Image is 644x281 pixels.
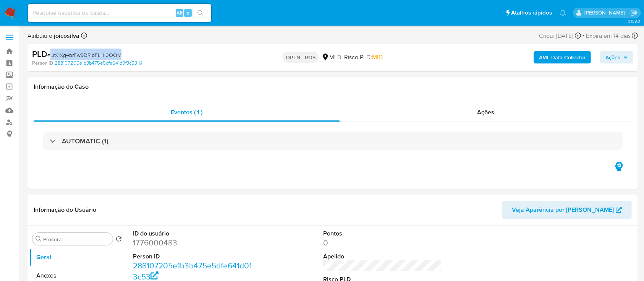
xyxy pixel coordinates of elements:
[52,31,79,40] b: joicosilva
[323,252,442,261] dt: Apelido
[36,236,42,242] button: Procurar
[43,236,110,243] input: Procurar
[171,108,203,117] span: Eventos ( 1 )
[512,201,614,219] span: Veja Aparência por [PERSON_NAME]
[43,132,623,150] div: AUTOMATIC (1)
[605,51,620,63] span: Ações
[29,248,125,266] button: Geral
[133,229,252,238] dt: ID do usuário
[116,236,122,244] button: Retornar ao pedido padrão
[28,8,211,18] input: Pesquise usuários ou casos...
[630,9,638,17] a: Sair
[511,9,552,17] span: Atalhos rápidos
[539,51,586,63] b: AML Data Collector
[586,32,631,40] span: Expira em 14 dias
[62,137,108,145] h3: AUTOMATIC (1)
[372,53,383,62] span: MID
[32,48,47,60] b: PLD
[502,201,632,219] button: Veja Aparência por [PERSON_NAME]
[34,83,632,91] h1: Informação do Caso
[322,53,341,62] div: MLB
[32,60,53,67] b: Person ID
[534,51,591,63] button: AML Data Collector
[477,108,495,117] span: Ações
[34,206,96,214] h1: Informação do Usuário
[133,252,252,261] dt: Person ID
[344,53,383,62] span: Risco PLD:
[28,32,79,40] span: Atribuiu o
[600,51,633,63] button: Ações
[323,229,442,238] dt: Pontos
[283,52,319,63] p: OPEN - ROS
[583,31,584,41] span: -
[55,60,142,67] a: 288107205e1b3b475e5dfe641d0f3c53
[323,237,442,248] dd: 0
[560,10,566,16] a: Notificações
[133,237,252,248] dd: 1776000483
[193,8,208,18] button: search-icon
[584,9,628,16] p: joice.osilva@mercadopago.com.br
[187,9,189,16] span: s
[539,31,581,41] div: Criou: [DATE]
[176,9,183,16] span: Alt
[47,51,121,59] span: # LrX1Xg4brFw9DRIbFLHi0QQM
